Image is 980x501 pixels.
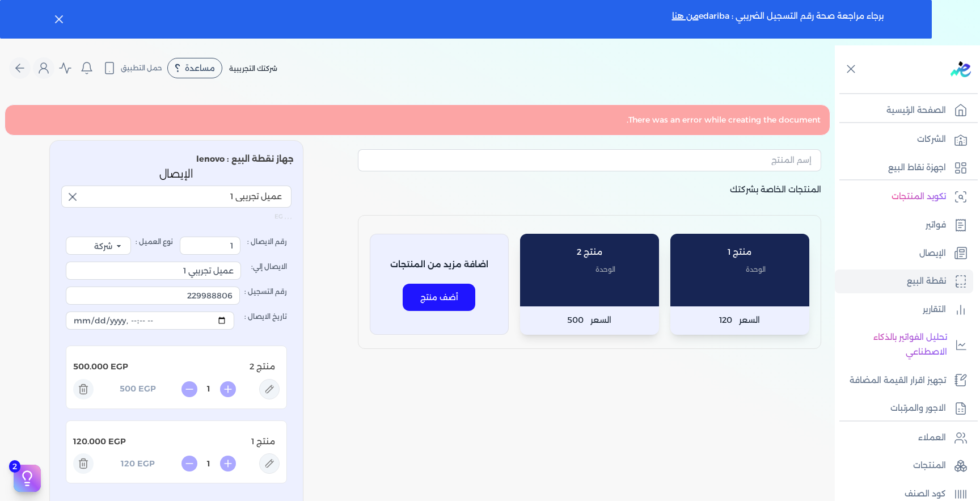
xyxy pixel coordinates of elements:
p: نقطة البيع [907,274,946,289]
a: الشركات [835,128,973,151]
p: اجهزة نقاط البيع [888,161,946,175]
span: 2 [9,460,20,473]
button: أضف منتج [403,284,475,311]
p: الإيصال [919,246,946,261]
p: جهاز نقطة البيع : lenovo [59,152,294,167]
select: نوع العميل : [66,237,131,255]
a: تكويد المنتجات [835,185,973,209]
label: رقم التسجيل : [66,287,287,305]
p: العملاء [918,431,946,445]
span: EGP [108,436,126,448]
p: التقارير [923,302,946,317]
input: إسم المنتج [358,149,821,171]
input: الايصال إلي: [66,262,241,280]
a: الإيصال [835,242,973,266]
p: الإيصال [61,167,292,182]
button: حمل التطبيق [100,58,165,78]
span: الوحدة [746,262,766,277]
p: منتج 2 [128,355,280,379]
span: 500 [567,313,584,328]
label: الايصال إلي: [66,255,287,287]
p: المنتجات [913,458,946,473]
span: حمل التطبيق [121,63,162,73]
input: العملاء [61,186,292,207]
a: اجهزة نقاط البيع [835,156,973,180]
label: رقم الايصال : [180,237,287,255]
a: العملاء [835,426,973,450]
a: نقطة البيع [835,270,973,293]
p: برجاء مراجعة صحة رقم التسجيل الضريبي : edariba [672,9,884,30]
p: الشركات [917,132,946,147]
input: رقم الايصال : [180,237,240,255]
span: EGP [138,383,156,395]
p: 120.000 [73,435,106,449]
img: logo [951,61,971,77]
p: 500 [120,382,136,397]
p: الاجور والمرتبات [890,401,946,416]
a: الاجور والمرتبات [835,397,973,420]
span: مساعدة [185,64,215,72]
span: EGP [111,361,128,373]
p: المنتجات الخاصة بشركتك [358,183,821,216]
button: إسم المنتج [358,149,821,175]
p: اضافة مزيد من المنتجات [390,258,488,272]
p: السعر [670,306,809,335]
p: تكويد المنتجات [892,190,946,204]
p: تحليل الفواتير بالذكاء الاصطناعي [840,330,947,359]
button: العملاء [61,186,292,212]
a: تحليل الفواتير بالذكاء الاصطناعي [835,326,973,364]
input: رقم التسجيل : [66,287,240,305]
p: منتج 1 [126,430,280,454]
p: تجهيز اقرار القيمة المضافة [850,373,946,388]
span: شركتك التجريبية [229,64,277,73]
p: 120 [121,457,135,471]
span: الوحدة [595,262,615,277]
button: 2 [14,465,41,492]
span: EGP [137,458,155,470]
a: من هنا [672,11,699,21]
a: الصفحة الرئيسية [835,99,973,123]
label: تاريخ الايصال : [66,305,287,336]
div: There was an error while creating the document. [5,104,830,136]
p: فواتير [926,218,946,233]
label: نوع العميل : [66,237,173,255]
a: المنتجات [835,454,973,478]
div: مساعدة [167,58,222,78]
p: 500.000 [73,360,108,374]
a: تجهيز اقرار القيمة المضافة [835,369,973,393]
a: فواتير [835,213,973,237]
p: السعر [520,306,659,335]
address: , , , EG [61,212,292,221]
p: الصفحة الرئيسية [886,103,946,118]
p: منتج 1 [682,245,798,260]
span: 120 [719,313,732,328]
a: التقارير [835,298,973,322]
p: منتج 2 [531,245,648,260]
input: تاريخ الايصال : [66,311,234,330]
